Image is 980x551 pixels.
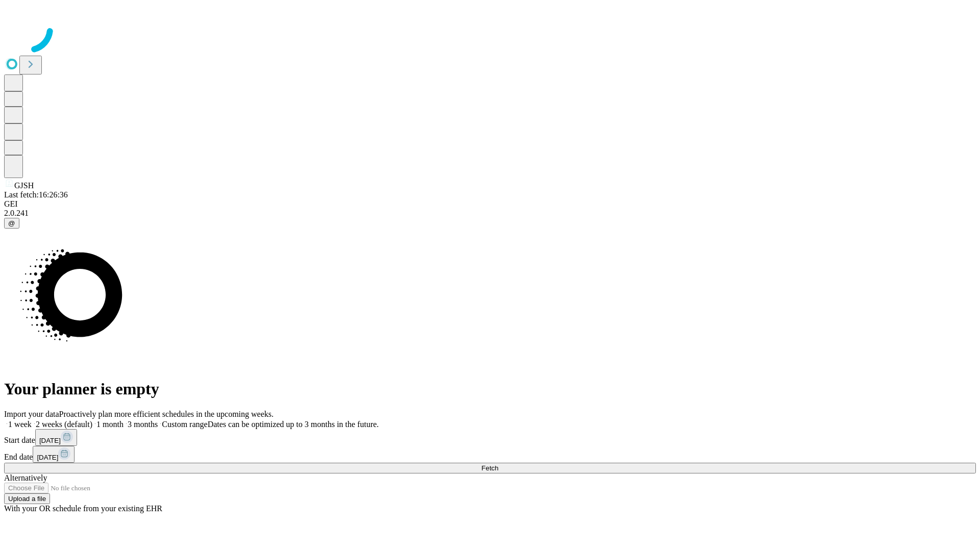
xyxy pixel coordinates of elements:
[14,181,34,190] span: GJSH
[4,190,68,199] span: Last fetch: 16:26:36
[481,464,498,472] span: Fetch
[128,420,158,429] span: 3 months
[4,493,50,504] button: Upload a file
[96,420,124,429] span: 1 month
[37,454,58,461] span: [DATE]
[162,420,207,429] span: Custom range
[36,420,92,429] span: 2 weeks (default)
[4,410,59,418] span: Import your data
[4,218,19,229] button: @
[4,380,976,398] h1: Your planner is empty
[4,199,976,209] div: GEI
[35,429,77,446] button: [DATE]
[4,429,976,446] div: Start date
[8,219,15,227] span: @
[4,446,976,463] div: End date
[208,420,379,429] span: Dates can be optimized up to 3 months in the future.
[39,437,61,444] span: [DATE]
[8,420,32,429] span: 1 week
[33,446,75,463] button: [DATE]
[4,463,976,473] button: Fetch
[59,410,274,418] span: Proactively plan more efficient schedules in the upcoming weeks.
[4,473,47,482] span: Alternatively
[4,504,162,513] span: With your OR schedule from your existing EHR
[4,209,976,218] div: 2.0.241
